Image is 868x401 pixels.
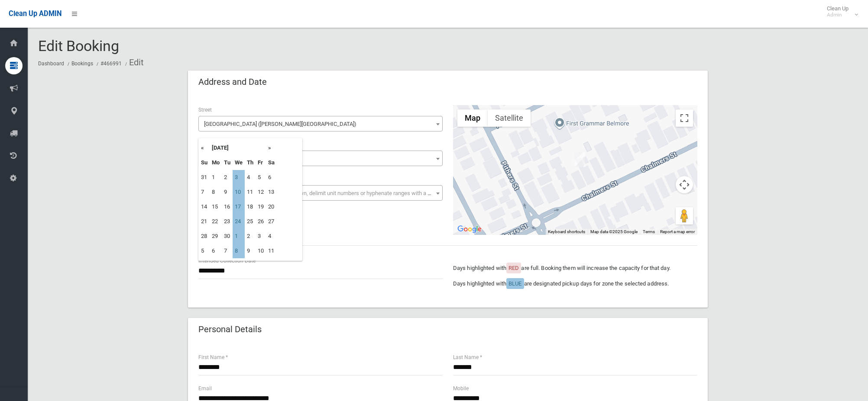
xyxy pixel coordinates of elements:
th: We [233,155,245,170]
td: 12 [256,185,266,199]
td: 26 [256,214,266,229]
span: BLUE [508,280,521,287]
td: 1 [210,170,222,185]
td: 10 [233,185,245,199]
div: 39 Chalmers Street, BELMORE NSW 2192 [575,152,585,167]
td: 21 [199,214,210,229]
a: Dashboard [38,61,64,67]
th: Su [199,155,210,170]
header: Address and Date [188,74,277,90]
td: 2 [222,170,233,185]
td: 19 [256,199,266,214]
td: 4 [245,170,256,185]
td: 18 [245,199,256,214]
th: Fr [256,155,266,170]
a: Report a map error [660,229,695,234]
th: Th [245,155,256,170]
td: 28 [199,229,210,244]
li: Edit [123,55,144,71]
button: Toggle fullscreen view [676,109,693,127]
a: #466991 [100,61,122,67]
td: 3 [256,229,266,244]
button: Drag Pegman onto the map to open Street View [676,207,693,225]
a: Terms (opens in new tab) [643,229,655,234]
span: Chalmers Street (BELMORE 2192) [201,118,440,130]
p: Days highlighted with are full. Booking them will increase the capacity for that day. [453,263,697,273]
td: 9 [222,185,233,199]
th: Tu [222,155,233,170]
td: 5 [199,244,210,258]
td: 6 [210,244,222,258]
span: Map data ©2025 Google [590,229,638,234]
td: 20 [266,199,277,214]
td: 9 [245,244,256,258]
td: 31 [199,170,210,185]
td: 5 [256,170,266,185]
td: 17 [233,199,245,214]
td: 6 [266,170,277,185]
td: 29 [210,229,222,244]
button: Map camera controls [676,176,693,193]
td: 3 [233,170,245,185]
td: 4 [266,229,277,244]
span: Clean Up ADMIN [9,10,62,18]
td: 8 [233,244,245,258]
td: 8 [210,185,222,199]
th: Sa [266,155,277,170]
td: 11 [245,185,256,199]
button: Show satellite imagery [488,109,531,127]
button: Show street map [457,109,488,127]
th: « [199,141,210,155]
td: 2 [245,229,256,244]
td: 15 [210,199,222,214]
td: 30 [222,229,233,244]
td: 24 [233,214,245,229]
td: 23 [222,214,233,229]
button: Keyboard shortcuts [548,229,585,235]
td: 11 [266,244,277,258]
td: 22 [210,214,222,229]
span: Chalmers Street (BELMORE 2192) [198,116,443,132]
td: 27 [266,214,277,229]
td: 1 [233,229,245,244]
span: Select the unit number from the dropdown, delimit unit numbers or hyphenate ranges with a comma [204,190,446,196]
a: Open this area in Google Maps (opens a new window) [455,224,484,235]
td: 13 [266,185,277,199]
a: Bookings [71,61,93,67]
td: 7 [199,185,210,199]
th: Mo [210,155,222,170]
span: 39 [201,153,440,165]
td: 7 [222,244,233,258]
th: [DATE] [210,141,266,155]
span: 39 [198,151,443,166]
td: 16 [222,199,233,214]
img: Google [455,224,484,235]
span: Clean Up [823,5,857,18]
span: Edit Booking [38,37,119,55]
td: 14 [199,199,210,214]
td: 25 [245,214,256,229]
header: Personal Details [188,321,272,338]
span: RED [508,265,519,271]
td: 10 [256,244,266,258]
p: Days highlighted with are designated pickup days for zone the selected address. [453,279,697,289]
small: Admin [827,12,849,18]
th: » [266,141,277,155]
